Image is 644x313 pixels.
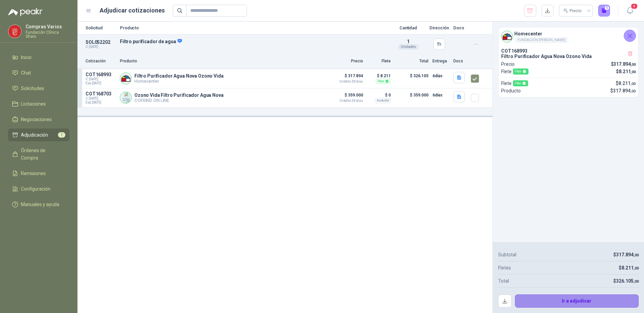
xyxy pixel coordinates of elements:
[616,68,636,75] p: $
[8,82,69,95] a: Solicitudes
[395,91,428,105] p: $ 359.000
[134,92,224,98] p: Ozono Vida Filtro Purificador Agua Nova
[86,45,116,49] p: C: [DATE]
[120,73,131,84] img: Company Logo
[624,5,636,17] button: 4
[501,60,515,68] p: Precio
[86,26,116,30] p: Solicitud
[432,72,449,80] p: 6 días
[8,8,42,16] img: Logo peakr
[86,58,116,64] p: Cotización
[26,30,69,38] p: Fundación Clínica Shaio
[395,58,428,64] p: Total
[21,170,46,177] span: Remisiones
[611,60,636,68] p: $
[8,113,69,126] a: Negociaciones
[367,72,391,80] p: $ 8.211
[616,278,639,284] span: 326.105
[100,6,165,15] h1: Adjudicar cotizaciones
[86,96,116,101] span: C: [DATE]
[624,30,636,42] button: Cerrar
[498,251,516,258] p: Subtotal
[514,37,569,43] div: FUNDACIÓN [PERSON_NAME]
[21,147,63,162] span: Órdenes de Compra
[501,68,528,75] p: Flete
[8,66,69,79] a: Chat
[120,58,325,64] p: Producto
[86,91,116,96] p: COT168703
[120,92,131,103] img: Company Logo
[407,39,410,44] span: 1
[21,54,32,61] span: Inicio
[621,265,639,271] span: 8.211
[21,131,48,139] span: Adjudicación
[631,82,636,86] span: ,00
[619,69,636,74] span: 8.211
[498,264,511,272] p: Fletes
[501,54,636,59] p: Filtro Purificador Agua Nova Ozono Vida
[631,70,636,74] span: ,00
[8,182,69,195] a: Configuración
[613,88,636,93] span: 317.894
[610,87,636,94] p: $
[86,77,116,81] span: C: [DATE]
[8,97,69,110] a: Licitaciones
[513,68,528,75] div: Flex
[631,3,638,9] span: 4
[134,79,224,84] p: Homecenter
[498,27,638,46] div: Company LogoHomecenterFUNDACIÓN [PERSON_NAME]
[634,253,639,257] span: ,00
[329,58,363,64] p: Precio
[598,5,610,17] button: 1
[563,6,583,16] div: Precio
[453,26,467,30] p: Docs
[21,185,51,193] span: Configuración
[86,39,116,45] p: SOL052202
[619,264,639,272] p: $
[58,132,65,138] span: 1
[21,116,52,123] span: Negociaciones
[631,62,636,67] span: ,00
[631,89,636,93] span: ,00
[21,69,31,77] span: Chat
[501,80,528,87] p: Flete
[616,80,636,87] p: $
[8,144,69,164] a: Órdenes de Compra
[514,30,569,37] h4: Homecenter
[134,73,224,79] p: Filtro Purificador Agua Nova Ozono Vida
[429,26,449,30] p: Dirección
[634,266,639,271] span: ,00
[21,85,44,92] span: Solicitudes
[398,44,419,50] div: Unidades
[395,72,428,85] p: $ 326.105
[501,87,521,94] p: Producto
[613,277,639,285] p: $
[432,58,449,64] p: Entrega
[634,279,639,284] span: ,00
[498,277,509,285] p: Total
[8,167,69,180] a: Remisiones
[501,48,636,54] p: COT168993
[616,252,639,257] span: 317.894
[367,58,391,64] p: Flete
[515,294,639,308] button: Ir a adjudicar
[8,198,69,211] a: Manuales y ayuda
[613,61,636,67] span: 317.894
[367,91,391,99] p: $ 0
[86,81,116,85] span: Exp: [DATE]
[86,101,116,105] span: Exp: [DATE]
[618,81,636,86] span: 8.211
[391,26,425,30] p: Cantidad
[21,201,59,208] span: Manuales y ayuda
[376,79,391,84] div: Flex
[21,100,46,108] span: Licitaciones
[329,72,363,83] p: $ 317.894
[8,129,69,141] a: Adjudicación1
[375,98,391,103] div: Incluido
[329,80,363,83] span: Crédito 30 días
[502,31,513,42] img: Company Logo
[134,98,224,103] p: COFEIND ON LINE
[8,25,21,38] img: Company Logo
[613,251,639,258] p: $
[8,51,69,64] a: Inicio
